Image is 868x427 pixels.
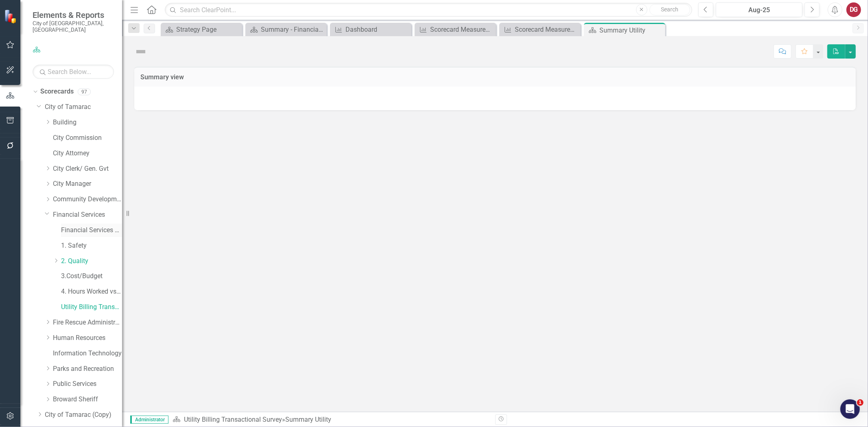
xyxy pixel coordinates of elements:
div: Strategy Page [176,24,240,35]
a: City Manager [53,179,122,189]
h3: Summary view [140,74,850,81]
span: Search [661,6,678,13]
a: Fire Rescue Administration [53,318,122,327]
a: 3.Cost/Budget [61,272,122,281]
a: Information Technology [53,349,122,358]
a: Scorecard Measures Data (FY To Date) [417,24,494,35]
input: Search Below... [33,65,114,79]
div: Aug-25 [719,5,800,15]
div: Dashboard [345,24,409,35]
div: Summary Utility [599,25,663,35]
small: City of [GEOGRAPHIC_DATA], [GEOGRAPHIC_DATA] [33,20,114,33]
input: Search ClearPoint... [165,3,692,17]
a: Public Services [53,379,122,389]
div: » [173,415,489,425]
a: Financial Services Scorecard [61,226,122,235]
img: Not Defined [134,45,147,58]
div: Scorecard Measures Data (FY To Date) [430,24,494,35]
a: Utility Billing Transactional Survey [61,303,122,312]
iframe: Intercom live chat [840,399,860,419]
div: Summary - Financial Services Administration (1501) [261,24,325,35]
a: Human Resources [53,333,122,343]
a: City Commission [53,133,122,143]
span: Elements & Reports [33,10,114,20]
a: Community Development [53,195,122,204]
a: City Attorney [53,149,122,158]
span: 1 [857,399,864,406]
a: Dashboard [332,24,409,35]
div: Scorecard Measures (FY to date) [515,24,579,35]
a: Scorecards [40,87,74,96]
button: Search [649,4,690,15]
a: Utility Billing Transactional Survey [184,416,282,423]
span: Administrator [130,416,168,424]
a: Building [53,118,122,127]
a: City Clerk/ Gen. Gvt [53,164,122,174]
a: 2. Quality [61,257,122,266]
div: Summary Utility [285,416,331,423]
a: Summary - Financial Services Administration (1501) [247,24,325,35]
a: Scorecard Measures (FY to date) [501,24,579,35]
button: DG [846,2,861,17]
div: 97 [78,88,91,95]
a: Strategy Page [163,24,240,35]
img: ClearPoint Strategy [4,9,19,24]
a: Broward Sheriff [53,395,122,404]
a: Parks and Recreation [53,364,122,374]
a: 1. Safety [61,241,122,251]
button: Aug-25 [716,2,802,17]
a: City of Tamarac (Copy) [45,410,122,420]
a: City of Tamarac [45,102,122,112]
a: Financial Services [53,210,122,220]
a: 4. Hours Worked vs Available hours [61,287,122,296]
